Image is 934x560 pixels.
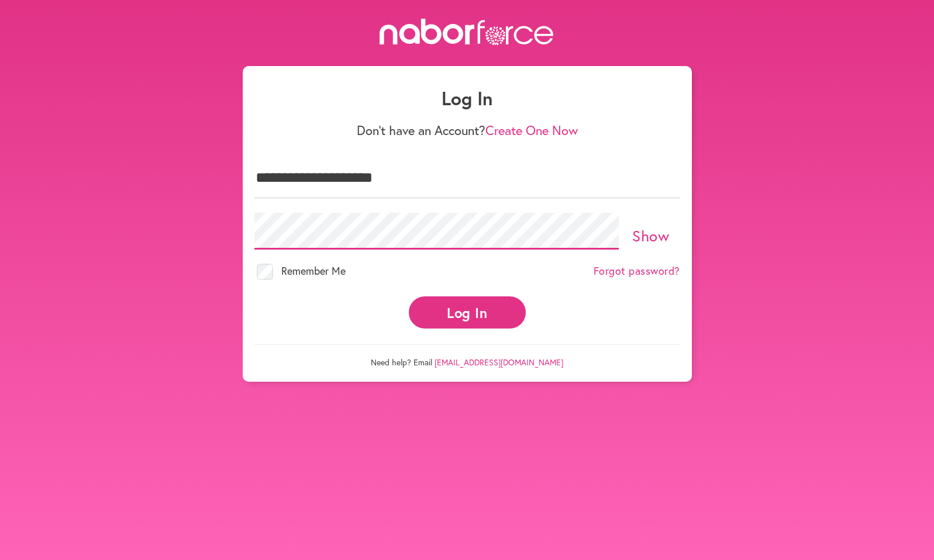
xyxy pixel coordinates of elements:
[485,122,578,139] a: Create One Now
[409,296,526,329] button: Log In
[281,264,346,278] span: Remember Me
[435,357,563,368] a: [EMAIL_ADDRESS][DOMAIN_NAME]
[632,226,669,246] a: Show
[254,344,680,368] p: Need help? Email
[254,87,680,109] h1: Log In
[254,123,680,138] p: Don't have an Account?
[594,265,680,278] a: Forgot password?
